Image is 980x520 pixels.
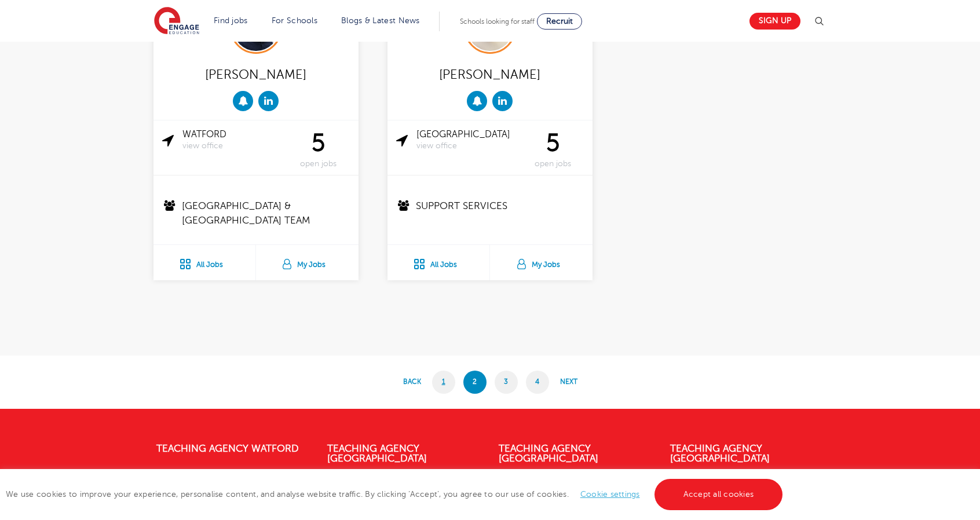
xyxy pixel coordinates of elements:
a: 4 [526,371,549,394]
span: view office [416,141,521,151]
a: Blogs & Latest News [341,16,420,25]
span: 2 [463,371,487,394]
span: Schools looking for staff [460,17,535,25]
p: Support Services [396,199,586,213]
span: Recruit [546,17,573,25]
a: Accept all cookies [654,479,783,510]
a: Next [557,371,580,394]
a: My Jobs [256,245,359,280]
div: [PERSON_NAME] [396,63,584,85]
a: 1 [432,371,455,394]
div: [PERSON_NAME] [162,63,350,85]
span: open jobs [287,159,350,169]
a: [GEOGRAPHIC_DATA]view office [416,129,521,151]
div: 5 [521,129,584,169]
a: Cookie settings [580,490,640,499]
a: Find jobs [214,16,248,25]
a: Teaching Agency [GEOGRAPHIC_DATA] [670,443,770,464]
span: We use cookies to improve your experience, personalise content, and analyse website traffic. By c... [6,490,785,499]
a: My Jobs [490,245,593,280]
a: All Jobs [387,245,489,280]
a: Watfordview office [182,129,287,151]
a: Recruit [537,13,582,30]
div: 5 [287,129,350,169]
a: Sign up [749,13,800,30]
a: All Jobs [153,245,255,280]
a: Teaching Agency Watford [156,443,299,454]
a: Teaching Agency [GEOGRAPHIC_DATA] [499,443,598,464]
a: 3 [495,371,518,394]
a: Teaching Agency [GEOGRAPHIC_DATA] [327,443,427,464]
span: open jobs [521,159,584,169]
a: For Schools [272,16,317,25]
img: Engage Education [154,7,199,36]
p: [GEOGRAPHIC_DATA] & [GEOGRAPHIC_DATA] Team [162,199,352,228]
span: view office [182,141,287,151]
a: Back [400,371,424,394]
